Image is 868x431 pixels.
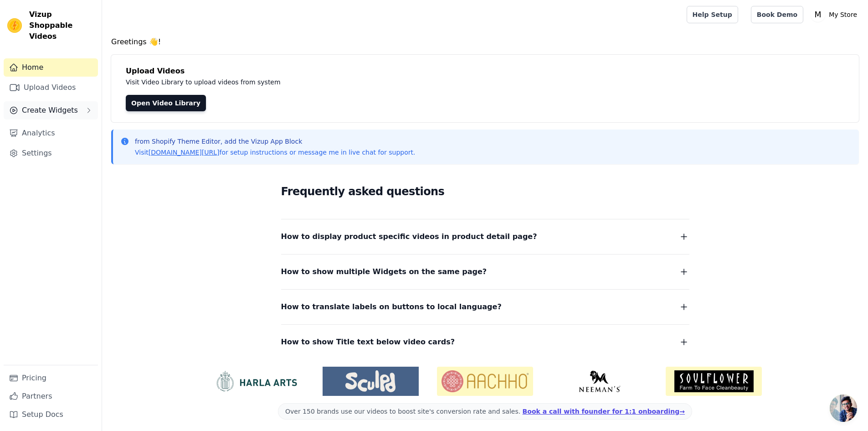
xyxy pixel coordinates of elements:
a: Book Demo [751,6,803,23]
button: How to show multiple Widgets on the same page? [281,265,689,278]
button: How to display product specific videos in product detail page? [281,230,689,243]
a: Settings [4,144,98,162]
a: [DOMAIN_NAME][URL] [149,149,220,156]
a: Upload Videos [4,78,98,97]
img: HarlaArts [208,370,304,392]
a: Open chat [830,395,857,422]
a: Open Video Library [126,95,206,111]
h2: Frequently asked questions [281,182,689,201]
a: Setup Docs [4,405,98,424]
span: How to show Title text below video cards? [281,336,455,348]
button: How to show Title text below video cards? [281,336,689,348]
span: How to show multiple Widgets on the same page? [281,265,487,278]
span: Vizup Shoppable Videos [29,9,94,42]
span: How to translate labels on buttons to local language? [281,301,502,313]
img: Vizup [7,18,22,33]
h4: Greetings 👋! [111,36,859,47]
button: M My Store [811,6,861,23]
button: How to translate labels on buttons to local language? [281,301,689,313]
p: Visit Video Library to upload videos from system [126,77,534,88]
a: Help Setup [687,6,738,23]
p: Visit for setup instructions or message me in live chat for support. [135,148,415,157]
img: Soulflower [666,367,762,396]
button: Create Widgets [4,101,98,119]
span: Create Widgets [22,105,78,116]
a: Partners [4,387,98,405]
a: Book a call with founder for 1:1 onboarding [523,408,685,415]
p: My Store [825,6,861,23]
p: from Shopify Theme Editor, add the Vizup App Block [135,137,415,146]
a: Analytics [4,124,98,142]
a: Home [4,58,98,77]
img: Neeman's [551,370,647,392]
h4: Upload Videos [126,66,844,77]
span: How to display product specific videos in product detail page? [281,230,537,243]
text: M [815,10,822,19]
a: Pricing [4,369,98,387]
img: Aachho [437,367,533,396]
img: Sculpd US [323,370,419,392]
